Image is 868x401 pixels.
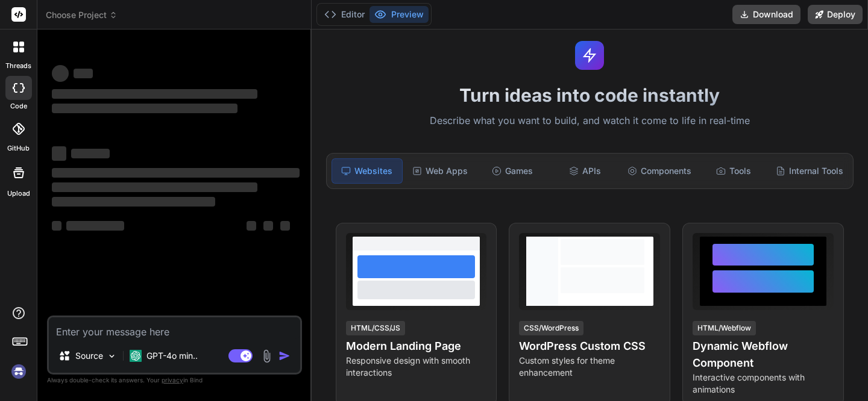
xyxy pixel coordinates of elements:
[346,355,487,379] p: Responsive design with smooth interactions
[623,158,696,184] div: Components
[5,61,31,71] label: threads
[771,158,848,184] div: Internal Tools
[71,149,110,158] span: ‌
[332,158,403,184] div: Websites
[280,221,290,231] span: ‌
[405,158,475,184] div: Web Apps
[278,350,291,362] img: icon
[52,168,300,178] span: ‌
[693,338,834,371] h4: Dynamic Webflow Component
[693,321,756,335] div: HTML/Webflow
[519,321,583,335] div: CSS/WordPress
[263,221,273,231] span: ‌
[7,143,30,154] label: GitHub
[699,158,769,184] div: Tools
[260,349,274,363] img: attachment
[808,5,863,24] button: Deploy
[52,104,237,113] span: ‌
[52,197,215,207] span: ‌
[346,321,405,335] div: HTML/CSS/JS
[162,376,183,384] span: privacy
[66,221,124,231] span: ‌
[52,89,257,99] span: ‌
[10,101,27,111] label: code
[52,65,69,82] span: ‌
[319,6,370,23] button: Editor
[74,69,93,78] span: ‌
[7,188,30,199] label: Upload
[346,338,487,355] h4: Modern Landing Page
[107,351,117,361] img: Pick Models
[370,6,429,23] button: Preview
[477,158,547,184] div: Games
[550,158,620,184] div: APIs
[319,113,861,129] p: Describe what you want to build, and watch it come to life in real-time
[146,350,198,362] p: GPT-4o min..
[8,361,29,382] img: signin
[47,375,302,386] p: Always double-check its answers. Your in Bind
[52,182,257,192] span: ‌
[693,371,834,396] p: Interactive components with animations
[46,9,118,21] span: Choose Project
[732,5,800,24] button: Download
[75,350,103,362] p: Source
[319,84,861,106] h1: Turn ideas into code instantly
[52,146,66,161] span: ‌
[52,221,61,231] span: ‌
[519,338,660,355] h4: WordPress Custom CSS
[130,350,142,362] img: GPT-4o mini
[519,355,660,379] p: Custom styles for theme enhancement
[247,221,256,231] span: ‌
